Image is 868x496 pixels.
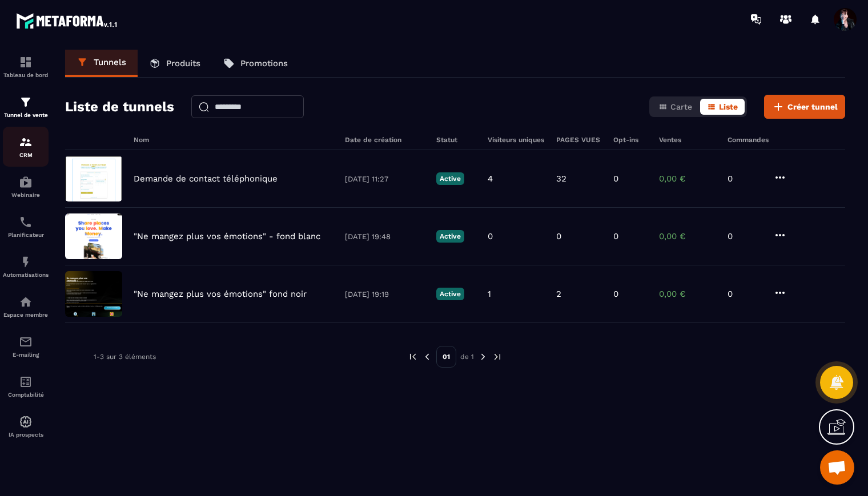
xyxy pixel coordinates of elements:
a: schedulerschedulerPlanificateur [3,207,49,247]
img: formation [19,95,33,109]
h6: Nom [134,136,333,144]
p: Active [436,172,464,185]
img: formation [19,55,33,69]
p: Tableau de bord [3,72,49,78]
p: 0,00 € [659,174,716,184]
p: de 1 [460,352,474,361]
a: formationformationCRM [3,127,49,167]
img: image [65,156,122,201]
img: accountant [19,375,33,389]
p: "Ne mangez plus vos émotions" fond noir [134,289,307,299]
p: Webinaire [3,192,49,198]
a: automationsautomationsWebinaire [3,167,49,207]
img: formation [19,135,33,149]
a: formationformationTableau de bord [3,47,49,87]
p: Promotions [240,58,288,68]
p: 0 [728,174,762,184]
h6: Statut [436,136,476,144]
p: CRM [3,152,49,158]
button: Liste [700,99,745,115]
p: 4 [488,174,493,184]
p: [DATE] 19:19 [345,290,425,299]
img: prev [422,352,432,362]
p: 0 [556,231,561,241]
p: 0 [613,231,618,241]
p: 0 [613,174,618,184]
p: Automatisations [3,272,49,278]
button: Carte [652,99,699,115]
a: Produits [138,50,212,77]
p: 0 [488,231,493,241]
p: 0,00 € [659,231,716,241]
img: next [492,352,503,362]
img: email [19,335,33,349]
p: Active [436,288,464,300]
img: automations [19,255,33,269]
p: Demande de contact téléphonique [134,174,278,184]
span: Créer tunnel [787,101,838,112]
a: emailemailE-mailing [3,326,49,366]
p: 1-3 sur 3 éléments [94,353,156,361]
p: Produits [166,58,200,68]
p: "Ne mangez plus vos émotions" - fond blanc [134,231,320,241]
p: Tunnels [94,57,126,67]
p: Planificateur [3,232,49,238]
a: automationsautomationsAutomatisations [3,247,49,287]
img: next [478,352,488,362]
p: 0,00 € [659,289,716,299]
p: 2 [556,289,561,299]
p: 32 [556,174,566,184]
a: Ouvrir le chat [820,450,854,485]
p: [DATE] 19:48 [345,232,425,241]
img: automations [19,175,33,189]
img: logo [16,10,119,31]
p: Tunnel de vente [3,112,49,118]
h6: Date de création [345,136,425,144]
p: 0 [613,289,618,299]
a: accountantaccountantComptabilité [3,366,49,406]
p: 0 [728,231,762,241]
img: scheduler [19,215,33,229]
span: Liste [719,102,738,111]
h6: Ventes [659,136,716,144]
img: automations [19,295,33,309]
a: automationsautomationsEspace membre [3,287,49,326]
p: 1 [488,289,491,299]
h6: Commandes [728,136,769,144]
a: Tunnels [65,50,138,77]
p: 0 [728,289,762,299]
img: automations [19,415,33,429]
p: [DATE] 11:27 [345,175,425,183]
p: E-mailing [3,352,49,358]
p: Comptabilité [3,392,49,398]
img: image [65,213,122,259]
p: IA prospects [3,432,49,438]
a: Promotions [212,50,299,77]
a: formationformationTunnel de vente [3,87,49,127]
span: Carte [670,102,692,111]
img: prev [408,352,418,362]
h6: PAGES VUES [556,136,602,144]
p: 01 [436,346,456,368]
p: Espace membre [3,312,49,318]
img: image [65,271,122,317]
h6: Visiteurs uniques [488,136,545,144]
button: Créer tunnel [764,95,845,119]
h2: Liste de tunnels [65,95,174,118]
h6: Opt-ins [613,136,648,144]
p: Active [436,230,464,243]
